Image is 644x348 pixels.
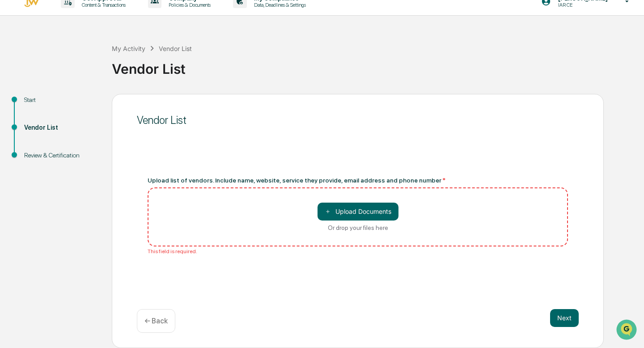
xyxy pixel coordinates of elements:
span: Preclearance [18,113,58,122]
div: Start [24,95,97,105]
p: ← Back [144,317,168,325]
div: Vendor List [137,114,579,127]
span: ＋ [325,207,331,216]
div: 🔎 [9,131,16,138]
p: Policies & Documents [161,2,215,8]
img: 1746055101610-c473b297-6a78-478c-a979-82029cc54cd1 [9,68,25,85]
div: Upload list of vendors. Include name, website, service they provide, email address and phone number [148,177,568,184]
span: Pylon [89,152,108,158]
a: 🖐️Preclearance [5,109,61,125]
div: 🗄️ [65,114,72,121]
span: Attestations [74,113,111,122]
div: Vendor List [159,45,192,52]
div: Vendor List [24,123,97,132]
a: 🗄️Attestations [61,109,114,125]
div: Or drop your files here [328,224,388,231]
span: Data Lookup [18,130,56,139]
div: Review & Certification [24,151,97,160]
div: This field is required. [148,248,568,255]
iframe: Open customer support [615,318,640,343]
button: Or drop your files here [318,203,398,221]
input: Clear [23,41,148,50]
button: Start new chat [152,71,163,82]
p: How can we help? [9,19,163,33]
div: Vendor List [112,54,640,77]
a: Powered byPylon [63,151,108,158]
div: Start new chat [30,68,147,77]
p: Data, Deadlines & Settings [247,2,310,8]
p: IAR CE [551,2,612,8]
button: Next [550,309,579,327]
div: My Activity [112,45,145,52]
p: Content & Transactions [75,2,130,8]
div: 🖐️ [9,114,16,121]
div: We're available if you need us! [30,77,113,85]
a: 🔎Data Lookup [5,126,60,142]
